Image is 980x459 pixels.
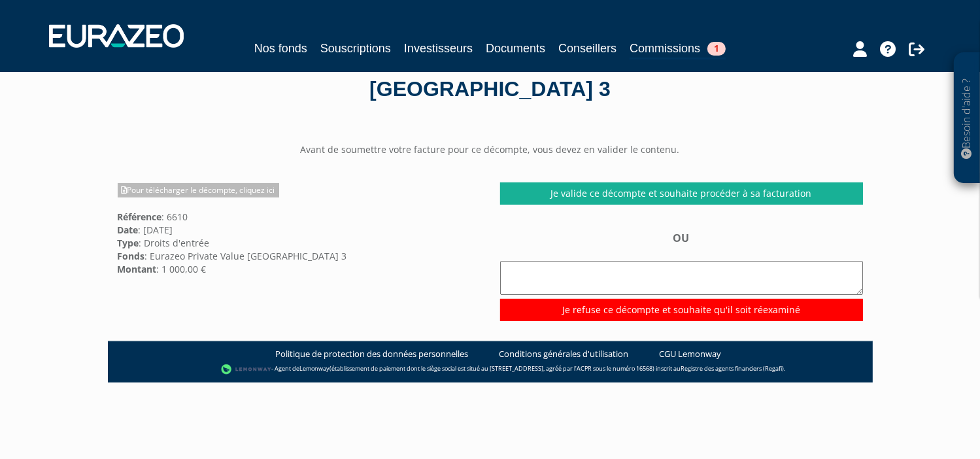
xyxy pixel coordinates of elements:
[486,39,545,58] a: Documents
[118,183,279,197] a: Pour télécharger le décompte, cliquez ici
[630,39,726,59] a: Commissions1
[500,299,863,321] input: Je refuse ce décompte et souhaite qu'il soit réexaminé
[221,363,271,376] img: logo-lemonway.png
[404,39,473,58] a: Investisseurs
[500,231,863,320] div: OU
[118,211,162,223] strong: Référence
[118,237,139,249] strong: Type
[500,182,863,205] a: Je valide ce décompte et souhaite procéder à sa facturation
[707,42,726,56] span: 1
[960,59,975,177] p: Besoin d'aide ?
[558,39,617,58] a: Conseillers
[49,24,184,48] img: 1732889491-logotype_eurazeo_blanc_rvb.png
[275,348,468,360] a: Politique de protection des données personnelles
[118,224,139,236] strong: Date
[681,364,784,373] a: Registre des agents financiers (Regafi)
[121,363,860,376] div: - Agent de (établissement de paiement dont le siège social est situé au [STREET_ADDRESS], agréé p...
[499,348,628,360] a: Conditions générales d'utilisation
[108,143,873,156] center: Avant de soumettre votre facture pour ce décompte, vous devez en valider le contenu.
[320,39,391,58] a: Souscriptions
[299,364,329,373] a: Lemonway
[118,250,145,262] strong: Fonds
[108,182,490,275] div: : 6610 : [DATE] : Droits d'entrée : Eurazeo Private Value [GEOGRAPHIC_DATA] 3 : 1 000,00 €
[118,263,157,275] strong: Montant
[118,44,863,104] div: Vos droits d'entrée / Décompte 6610 / Eurazeo Private Value [GEOGRAPHIC_DATA] 3
[659,348,721,360] a: CGU Lemonway
[254,39,307,58] a: Nos fonds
